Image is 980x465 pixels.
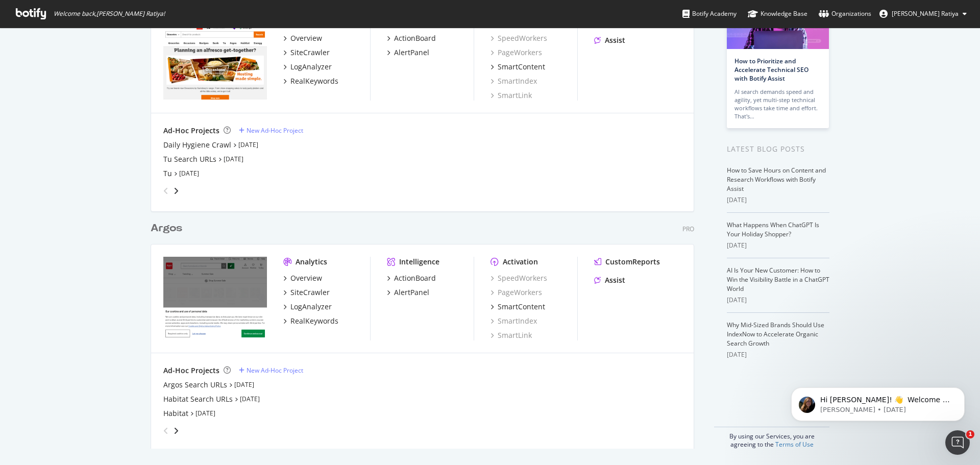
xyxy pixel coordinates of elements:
span: Trishila Ratiya [892,9,959,18]
iframe: Intercom live chat [945,430,970,455]
a: How to Prioritize and Accelerate Technical SEO with Botify Assist [734,57,808,83]
a: AI Is Your New Customer: How to Win the Visibility Battle in a ChatGPT World [727,266,829,293]
div: Overview [290,33,322,43]
a: New Ad-Hoc Project [239,126,303,135]
a: Habitat Search URLs [163,394,233,404]
div: New Ad-Hoc Project [247,366,303,375]
a: What Happens When ChatGPT Is Your Holiday Shopper? [727,221,819,238]
div: SmartContent [498,302,545,312]
a: How to Save Hours on Content and Research Workflows with Botify Assist [727,166,826,193]
a: [DATE] [234,380,254,389]
div: [DATE] [727,350,829,359]
a: SmartContent [491,302,545,312]
div: By using our Services, you are agreeing to the [714,427,829,449]
div: angle-right [173,426,180,436]
a: Argos [151,221,186,236]
div: angle-left [159,423,173,439]
a: SiteCrawler [283,47,330,58]
a: SiteCrawler [283,287,330,298]
a: Habitat [163,408,188,419]
a: LogAnalyzer [283,302,332,312]
a: LogAnalyzer [283,62,332,72]
a: SmartIndex [491,76,537,86]
a: Tu [163,168,172,179]
a: PageWorkers [491,287,542,298]
div: Activation [503,257,538,267]
a: New Ad-Hoc Project [239,366,303,375]
span: Welcome back, [PERSON_NAME] Ratiya ! [54,10,165,18]
div: AlertPanel [394,47,429,58]
div: Pro [682,225,694,233]
div: Knowledge Base [748,9,807,19]
div: RealKeywords [290,316,338,326]
div: SiteCrawler [290,287,330,298]
a: Tu Search URLs [163,154,216,164]
div: Argos [151,221,182,236]
a: Argos Search URLs [163,380,227,390]
div: ActionBoard [394,33,436,43]
a: Overview [283,33,322,43]
div: Overview [290,273,322,283]
a: SpeedWorkers [491,33,547,43]
div: [DATE] [727,296,829,305]
a: Overview [283,273,322,283]
a: [DATE] [224,155,243,163]
a: ActionBoard [387,273,436,283]
a: Assist [594,275,625,285]
div: Analytics [296,257,327,267]
a: Terms of Use [775,440,814,449]
a: [DATE] [240,395,260,403]
div: RealKeywords [290,76,338,86]
a: Why Mid-Sized Brands Should Use IndexNow to Accelerate Organic Search Growth [727,321,824,348]
a: SmartContent [491,62,545,72]
div: Assist [605,35,625,45]
a: RealKeywords [283,76,338,86]
a: RealKeywords [283,316,338,326]
div: Intelligence [399,257,439,267]
div: SiteCrawler [290,47,330,58]
div: [DATE] [727,241,829,250]
div: angle-left [159,183,173,199]
div: SmartContent [498,62,545,72]
a: [DATE] [195,409,215,418]
img: *.sainsburys.co.uk/ [163,17,267,100]
div: New Ad-Hoc Project [247,126,303,135]
div: SmartLink [491,330,532,340]
div: angle-right [173,186,180,196]
div: CustomReports [605,257,660,267]
button: [PERSON_NAME] Ratiya [871,6,975,22]
div: ActionBoard [394,273,436,283]
a: [DATE] [238,140,258,149]
div: Ad-Hoc Projects [163,126,219,136]
a: SmartIndex [491,316,537,326]
div: Ad-Hoc Projects [163,365,219,376]
div: Assist [605,275,625,285]
a: SmartLink [491,90,532,101]
a: AlertPanel [387,47,429,58]
a: Assist [594,35,625,45]
div: AlertPanel [394,287,429,298]
a: SpeedWorkers [491,273,547,283]
a: PageWorkers [491,47,542,58]
div: LogAnalyzer [290,62,332,72]
span: 1 [966,430,974,438]
a: AlertPanel [387,287,429,298]
div: Botify Academy [682,9,737,19]
a: Daily Hygiene Crawl [163,140,231,150]
iframe: Intercom notifications message [776,366,980,437]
